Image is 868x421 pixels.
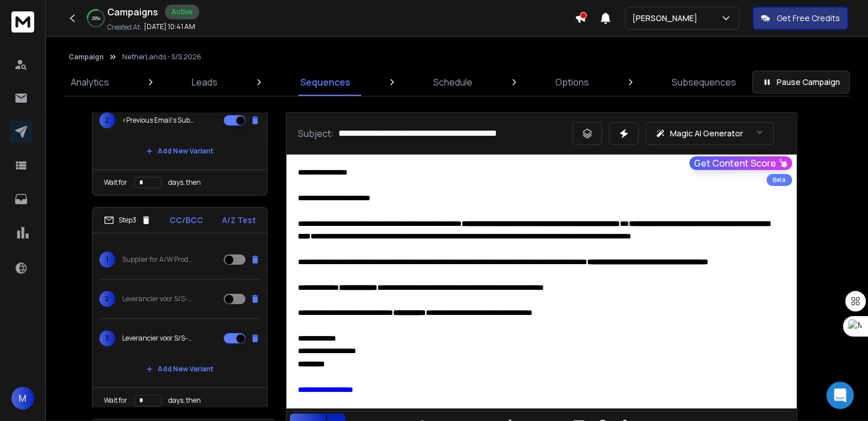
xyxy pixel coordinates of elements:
span: 2 [99,291,115,307]
p: <Previous Email's Subject> [122,116,195,125]
button: Pause Campaign [752,71,850,94]
p: Created At: [107,23,142,32]
p: days, then [168,396,201,405]
div: Step 3 [104,215,151,225]
p: Subsequences [672,75,736,89]
p: [DATE] 10:41 AM [144,22,195,31]
button: Magic AI Generator [645,122,774,145]
div: Open Intercom Messenger [826,382,854,409]
p: NetherLands - S/S 2026 [122,52,201,62]
p: Magic AI Generator [670,128,743,139]
button: Add New Variant [137,358,223,380]
p: Schedule [433,75,473,89]
p: Subject: [298,127,334,140]
div: Beta [766,174,792,186]
p: days, then [168,178,201,187]
button: Get Free Credits [753,7,848,30]
li: Step3CC/BCCA/Z Test1Supplier for A/W Production2Leverancier voor S/S-productie3Leverancier voor S... [92,207,268,414]
button: Add New Variant [137,140,223,163]
a: Sequences [293,68,357,96]
p: Leverancier voor S/S-productie [122,294,195,303]
div: Active [165,5,199,19]
p: Wait for [104,396,127,405]
h1: Campaigns [107,5,158,19]
button: Campaign [68,52,104,62]
p: [PERSON_NAME] [632,13,702,24]
button: Get Content Score [689,156,792,170]
p: Leads [192,75,217,89]
button: M [11,387,34,410]
span: 3 [99,330,115,346]
p: Wait for [104,178,127,187]
p: Options [555,75,589,89]
li: Step2CC/BCCA/Z Test1RE: A quick thought before A/W season hits...2<Previous Email's Subject>Add N... [92,29,268,196]
p: 29 % [92,15,100,22]
a: Options [548,68,596,96]
span: 1 [99,252,115,268]
p: CC/BCC [169,214,203,226]
p: Get Free Credits [777,13,840,24]
span: 2 [99,112,115,128]
a: Schedule [426,68,479,96]
a: Subsequences [665,68,743,96]
a: Analytics [64,68,116,96]
a: Leads [185,68,224,96]
p: Supplier for A/W Production [122,255,195,264]
p: Analytics [71,75,109,89]
p: A/Z Test [222,214,256,226]
p: Leverancier voor S/S-productie [122,334,195,343]
p: Sequences [300,75,350,89]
